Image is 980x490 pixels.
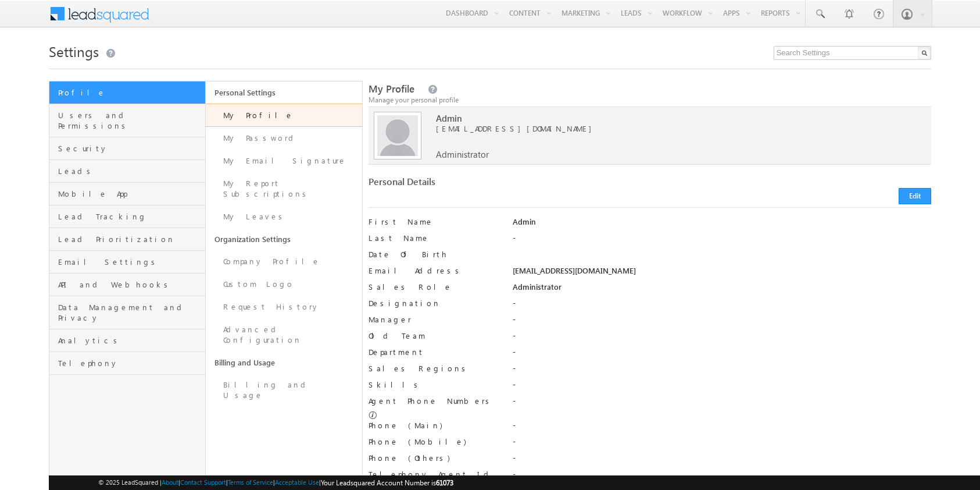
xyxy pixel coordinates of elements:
[513,436,931,453] div: -
[369,347,498,357] label: Department
[369,95,931,105] div: Manage your personal profile
[206,172,362,205] a: My Report Subscriptions
[513,420,931,436] div: -
[369,363,498,374] label: Sales Regions
[206,374,362,407] a: Billing and Usage
[49,160,205,183] a: Leads
[369,379,498,390] label: Skills
[513,331,931,347] div: -
[206,273,362,296] a: Custom Logo
[436,149,489,159] span: Administrator
[206,205,362,228] a: My Leaves
[58,87,202,98] span: Profile
[49,274,205,296] a: API and Webhooks
[49,137,205,160] a: Security
[436,123,886,134] span: [EMAIL_ADDRESS][DOMAIN_NAME]
[513,233,931,249] div: -
[58,211,202,222] span: Lead Tracking
[513,396,931,412] div: -
[369,331,498,341] label: Old Team
[206,296,362,318] a: Request History
[513,347,931,363] div: -
[98,477,453,488] span: © 2025 LeadSquared | | | | |
[774,46,931,60] input: Search Settings
[436,113,886,123] span: Admin
[49,81,205,104] a: Profile
[513,265,931,282] div: [EMAIL_ADDRESS][DOMAIN_NAME]
[513,379,931,396] div: -
[206,318,362,351] a: Advanced Configuration
[369,298,498,308] label: Designation
[58,234,202,244] span: Lead Prioritization
[58,358,202,368] span: Telephony
[513,298,931,314] div: -
[49,251,205,274] a: Email Settings
[513,216,931,233] div: Admin
[49,296,205,329] a: Data Management and Privacy
[369,396,493,406] label: Agent Phone Numbers
[228,478,273,486] a: Terms of Service
[369,469,498,480] label: Telephony Agent Id
[369,82,414,95] span: My Profile
[49,183,205,205] a: Mobile App
[58,279,202,290] span: API and Webhooks
[49,228,205,251] a: Lead Prioritization
[369,249,498,260] label: Date Of Birth
[58,110,202,131] span: Users and Permissions
[58,257,202,267] span: Email Settings
[436,478,453,487] span: 61073
[513,282,931,298] div: Administrator
[513,314,931,331] div: -
[206,150,362,172] a: My Email Signature
[369,265,498,276] label: Email Address
[206,104,362,127] a: My Profile
[369,436,466,447] label: Phone (Mobile)
[58,302,202,323] span: Data Management and Privacy
[513,469,931,485] div: -
[369,233,498,243] label: Last Name
[58,189,202,199] span: Mobile App
[513,453,931,469] div: -
[206,127,362,150] a: My Password
[206,250,362,273] a: Company Profile
[275,478,319,486] a: Acceptable Use
[49,352,205,375] a: Telephony
[49,104,205,137] a: Users and Permissions
[369,420,498,431] label: Phone (Main)
[49,329,205,352] a: Analytics
[180,478,226,486] a: Contact Support
[369,176,642,193] div: Personal Details
[369,216,498,227] label: First Name
[49,205,205,228] a: Lead Tracking
[206,351,362,374] a: Billing and Usage
[369,282,498,292] label: Sales Role
[321,478,453,487] span: Your Leadsquared Account Number is
[162,478,178,486] a: About
[206,228,362,250] a: Organization Settings
[899,188,931,204] button: Edit
[206,81,362,104] a: Personal Settings
[58,166,202,176] span: Leads
[58,143,202,154] span: Security
[58,335,202,346] span: Analytics
[369,453,498,463] label: Phone (Others)
[369,314,498,325] label: Manager
[513,363,931,379] div: -
[49,42,99,61] span: Settings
